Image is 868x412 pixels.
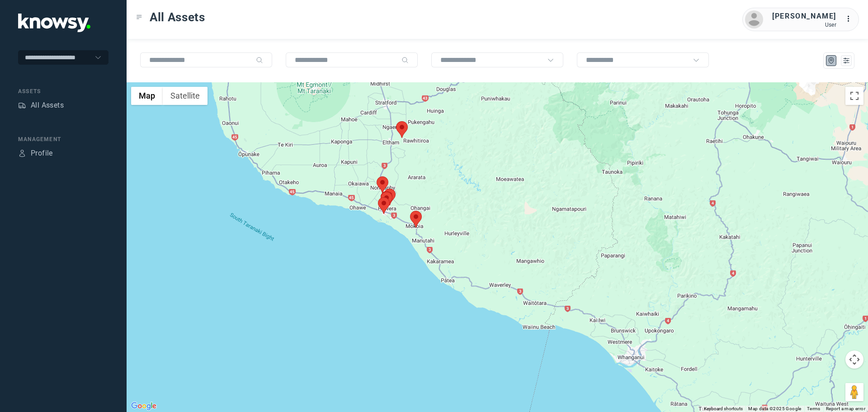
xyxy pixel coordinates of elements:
div: Map [827,57,835,65]
div: : [845,14,856,24]
div: Assets [18,101,26,109]
button: Show street map [131,87,163,105]
img: Application Logo [18,14,90,32]
img: avatar.png [745,10,763,28]
button: Toggle fullscreen view [845,87,863,105]
div: All Assets [31,100,64,111]
div: Assets [18,87,108,95]
button: Keyboard shortcuts [704,406,743,412]
div: : [845,14,856,26]
button: Show satellite imagery [163,87,208,105]
div: Search [401,57,409,64]
div: User [772,22,836,28]
div: Management [18,135,108,143]
div: Toggle Menu [136,14,142,20]
tspan: ... [846,15,855,22]
div: [PERSON_NAME] [772,11,836,22]
a: Terms (opens in new tab) [807,406,821,411]
div: Search [256,57,263,64]
div: Profile [31,148,53,159]
img: Google [129,400,159,412]
span: All Assets [150,9,205,25]
a: ProfileProfile [18,148,53,159]
div: Profile [18,149,26,157]
a: Open this area in Google Maps (opens a new window) [129,400,159,412]
button: Drag Pegman onto the map to open Street View [845,383,863,401]
button: Map camera controls [845,350,863,369]
a: Report a map error [826,406,865,411]
div: List [842,57,850,65]
a: AssetsAll Assets [18,100,64,111]
span: Map data ©2025 Google [748,406,801,411]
